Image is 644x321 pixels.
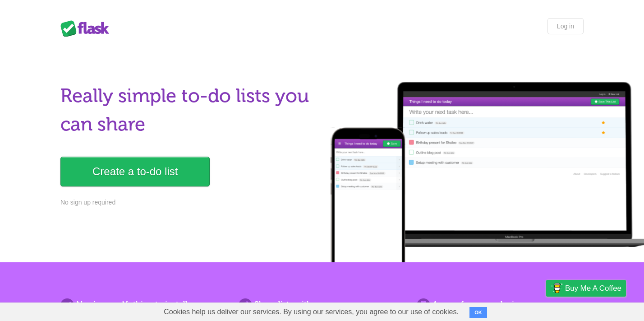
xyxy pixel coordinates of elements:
[60,82,317,139] h1: Really simple to-do lists you can share
[547,18,584,34] a: Log in
[546,280,626,297] a: Buy me a coffee
[155,303,468,321] span: Cookies help us deliver our services. By using our services, you agree to our use of cookies.
[60,20,115,37] div: Flask Lists
[239,298,405,311] h2: Share lists with ease.
[565,280,621,296] span: Buy me a coffee
[417,298,584,311] h2: Access from any device.
[60,157,210,186] a: Create a to-do list
[60,198,317,207] p: No sign up required
[469,307,487,318] button: OK
[551,280,563,296] img: Buy me a coffee
[60,298,227,311] h2: No sign up. Nothing to install.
